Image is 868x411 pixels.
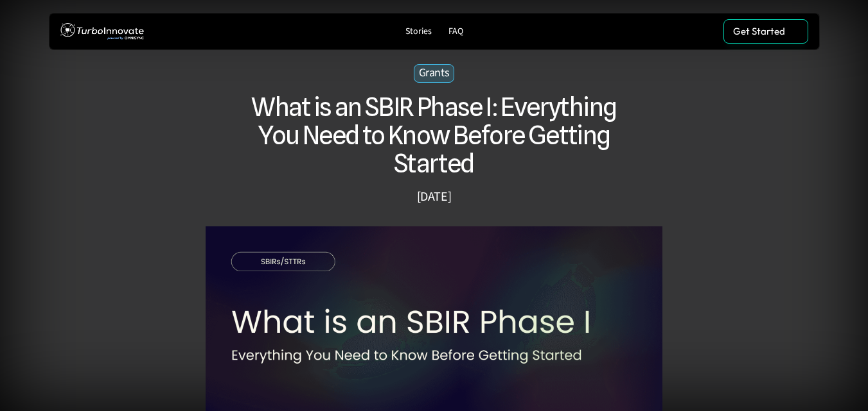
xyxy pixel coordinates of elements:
a: Get Started [723,19,808,44]
a: FAQ [443,23,468,40]
p: Stories [405,26,432,37]
p: FAQ [448,26,463,37]
p: Get Started [733,26,785,37]
img: TurboInnovate Logo [60,20,144,44]
a: Stories [400,23,437,40]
